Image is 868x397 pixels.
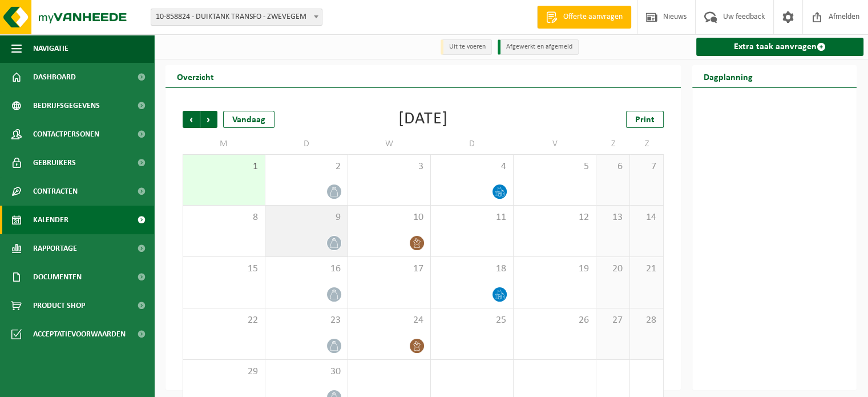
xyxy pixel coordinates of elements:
[636,211,657,224] span: 14
[602,161,624,173] span: 6
[354,263,425,275] span: 17
[189,263,259,275] span: 15
[33,63,76,91] span: Dashboard
[33,34,68,63] span: Navigatie
[33,177,78,206] span: Contracten
[271,263,342,275] span: 16
[514,134,596,154] td: V
[183,111,200,128] span: Vorige
[33,120,99,149] span: Contactpersonen
[437,161,507,173] span: 4
[354,211,425,224] span: 10
[437,263,507,275] span: 18
[271,314,342,327] span: 23
[602,211,624,224] span: 13
[33,291,85,320] span: Product Shop
[636,161,657,173] span: 7
[519,211,590,224] span: 12
[692,65,764,87] h2: Dagplanning
[602,314,624,327] span: 27
[271,211,342,224] span: 9
[437,211,507,224] span: 11
[560,11,625,23] span: Offerte aanvragen
[151,9,322,26] span: 10-858824 - DUIKTANK TRANSFO - ZWEVEGEM
[635,115,655,125] span: Print
[200,111,217,128] span: Volgende
[271,161,342,173] span: 2
[348,134,431,154] td: W
[437,314,507,327] span: 25
[354,314,425,327] span: 24
[498,39,579,55] li: Afgewerkt en afgemeld
[33,149,76,177] span: Gebruikers
[636,314,657,327] span: 28
[636,263,657,275] span: 21
[165,65,225,87] h2: Overzicht
[33,234,77,263] span: Rapportage
[630,134,664,154] td: Z
[183,134,265,154] td: M
[537,6,631,29] a: Offerte aanvragen
[602,263,624,275] span: 20
[596,134,630,154] td: Z
[271,366,342,378] span: 30
[189,211,259,224] span: 8
[354,161,425,173] span: 3
[441,39,492,55] li: Uit te voeren
[33,263,82,291] span: Documenten
[431,134,514,154] td: D
[398,111,448,128] div: [DATE]
[33,320,126,348] span: Acceptatievoorwaarden
[519,263,590,275] span: 19
[189,161,259,173] span: 1
[151,9,322,25] span: 10-858824 - DUIKTANK TRANSFO - ZWEVEGEM
[626,111,664,128] a: Print
[223,111,274,128] div: Vandaag
[519,314,590,327] span: 26
[33,206,68,234] span: Kalender
[189,366,259,378] span: 29
[696,38,863,56] a: Extra taak aanvragen
[33,91,100,120] span: Bedrijfsgegevens
[189,314,259,327] span: 22
[519,161,590,173] span: 5
[265,134,348,154] td: D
